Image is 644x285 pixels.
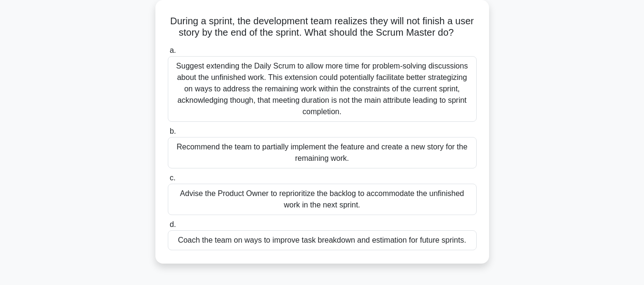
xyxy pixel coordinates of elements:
[168,137,477,168] div: Recommend the team to partially implement the feature and create a new story for the remaining work.
[170,46,176,54] span: a.
[170,220,176,228] span: d.
[168,184,477,215] div: Advise the Product Owner to reprioritize the backlog to accommodate the unfinished work in the ne...
[170,127,176,135] span: b.
[170,174,175,182] span: c.
[167,15,478,39] h5: During a sprint, the development team realizes they will not finish a user story by the end of th...
[168,230,477,250] div: Coach the team on ways to improve task breakdown and estimation for future sprints.
[168,56,477,122] div: Suggest extending the Daily Scrum to allow more time for problem-solving discussions about the un...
